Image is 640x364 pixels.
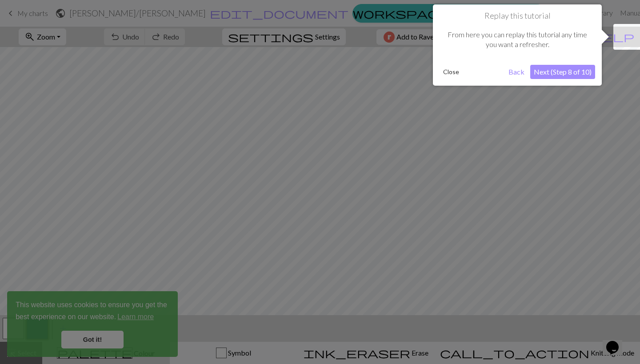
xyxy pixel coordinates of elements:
[440,21,595,59] div: From here you can replay this tutorial any time you want a refresher.
[440,65,463,79] button: Close
[440,11,595,21] h1: Replay this tutorial
[505,65,528,79] button: Back
[530,65,595,79] button: Next (Step 8 of 10)
[433,4,602,86] div: Replay this tutorial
